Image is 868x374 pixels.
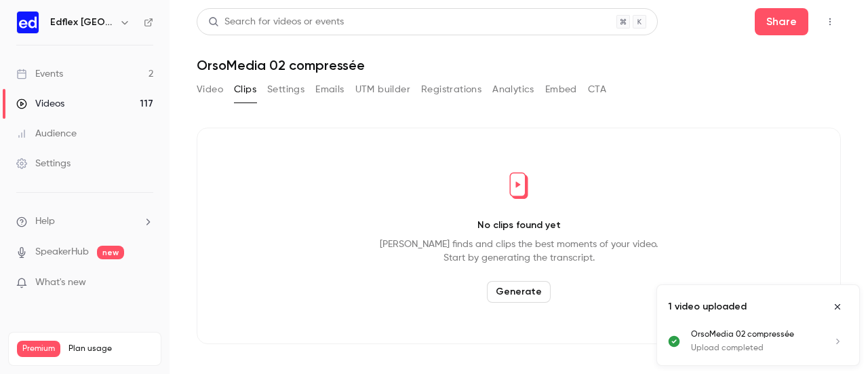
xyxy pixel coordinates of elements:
h6: Edflex [GEOGRAPHIC_DATA] [50,16,114,29]
button: CTA [588,79,606,100]
p: No clips found yet [477,219,561,232]
button: Clips [234,79,256,100]
a: OrsoMedia 02 compresséeUpload completed [691,329,848,354]
p: Upload completed [691,342,816,354]
p: [PERSON_NAME] finds and clips the best moments of your video. Start by generating the transcript. [380,238,658,265]
button: Share [755,8,808,35]
div: Videos [16,97,64,111]
button: Generate [487,281,551,303]
span: Help [35,214,55,229]
a: SpeakerHub [35,245,89,259]
div: Events [16,67,63,81]
button: UTM builder [355,79,410,100]
button: Emails [315,79,344,100]
li: help-dropdown-opener [16,214,153,229]
span: What's new [35,276,86,290]
div: Settings [16,157,71,170]
p: 1 video uploaded [668,300,747,314]
div: Audience [16,127,77,141]
button: Top Bar Actions [819,11,841,33]
h1: OrsoMedia 02 compressée [197,57,841,73]
button: Settings [267,79,304,100]
p: OrsoMedia 02 compressée [691,329,816,341]
span: Plan usage [68,343,153,354]
iframe: Noticeable Trigger [137,277,153,289]
div: Search for videos or events [208,15,344,29]
button: Close uploads list [827,296,848,318]
button: Analytics [492,79,534,100]
span: new [97,246,124,259]
img: Edflex France [17,12,39,33]
ul: Uploads list [657,329,859,365]
button: Video [197,79,223,100]
span: Premium [17,341,60,357]
button: Registrations [421,79,481,100]
button: Embed [545,79,577,100]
